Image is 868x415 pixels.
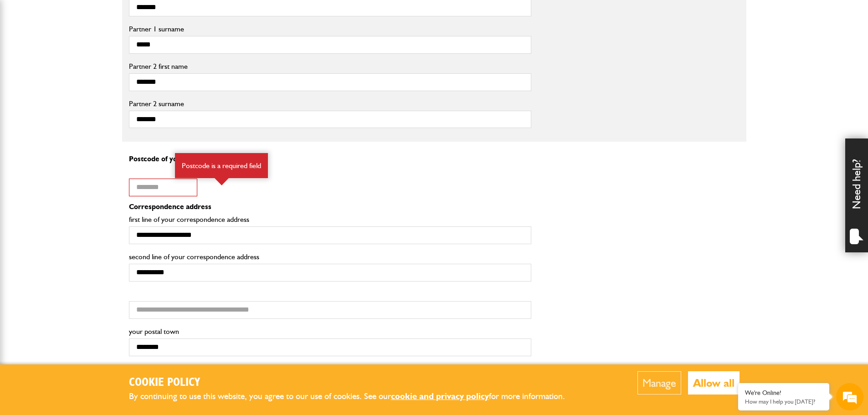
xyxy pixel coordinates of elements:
label: first line of your correspondence address [129,216,531,223]
h2: Cookie Policy [129,376,580,390]
p: Correspondence address [129,203,531,210]
a: cookie and privacy policy [391,391,489,401]
label: Partner 2 surname [129,100,531,108]
div: We're Online! [745,389,822,397]
p: Postcode of your correspondence address [129,155,531,163]
div: Need help? [845,138,868,252]
p: How may I help you today? [745,398,822,405]
label: your postal town [129,328,531,335]
button: Manage [637,371,681,395]
label: Partner 1 surname [129,26,531,33]
label: second line of your correspondence address [129,253,531,261]
img: error-box-arrow.svg [215,178,229,185]
div: Postcode is a required field [175,153,268,179]
label: Partner 2 first name [129,63,531,70]
button: Allow all [688,371,740,395]
p: By continuing to use this website, you agree to our use of cookies. See our for more information. [129,389,580,404]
